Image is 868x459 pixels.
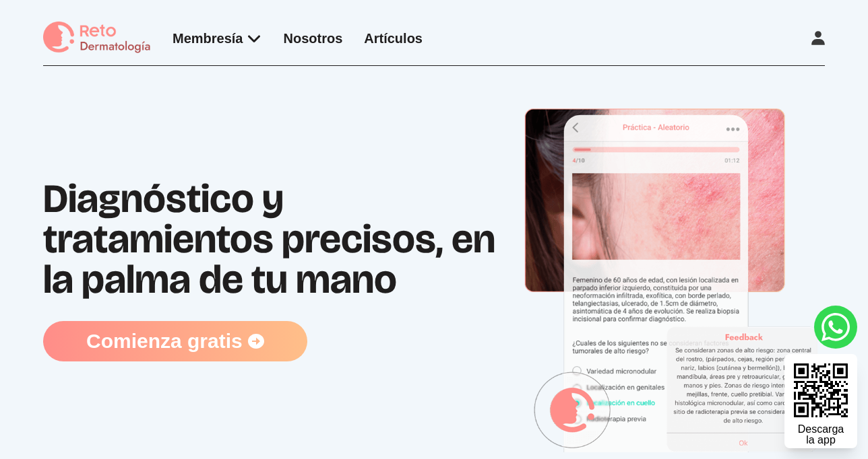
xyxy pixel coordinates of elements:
a: Artículos [364,31,423,46]
span: Comienza gratis [86,329,243,353]
div: Descarga la app [798,424,844,446]
img: app [517,87,820,452]
img: logo Reto dermatología [43,22,151,55]
a: Nosotros [284,31,343,46]
div: Membresía [173,29,262,48]
h1: Diagnóstico y tratamientos precisos, en la palma de tu mano [43,178,512,299]
a: Comienza gratis [43,321,307,361]
a: whatsapp button [814,306,857,349]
